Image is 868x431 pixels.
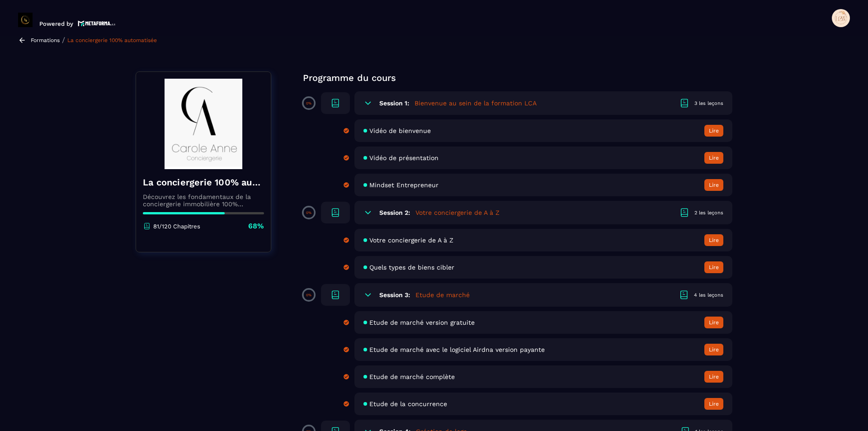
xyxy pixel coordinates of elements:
h6: Session 3: [379,291,410,298]
button: Lire [704,344,723,355]
p: 81/120 Chapitres [153,223,200,230]
p: 0% [306,211,311,215]
span: Vidéo de présentation [369,154,439,161]
span: Etude de marché version gratuite [369,319,475,326]
p: Découvrez les fondamentaux de la conciergerie immobilière 100% automatisée. Cette formation est c... [143,193,264,208]
h6: Session 1: [379,99,409,107]
img: banner [143,79,264,169]
p: Powered by [39,20,73,27]
span: Votre conciergerie de A à Z [369,237,453,244]
h5: Bienvenue au sein de la formation LCA [415,99,537,108]
div: 2 les leçons [694,209,723,216]
span: / [62,36,65,44]
button: Lire [704,152,723,164]
p: Programme du cours [303,71,732,84]
a: La conciergerie 100% automatisée [67,37,157,43]
button: Lire [704,179,723,191]
button: Lire [704,261,723,273]
span: Etude de marché complète [369,373,455,380]
span: Etude de marché avec le logiciel Airdna version payante [369,346,545,353]
span: Mindset Entrepreneur [369,181,439,189]
img: logo [78,19,116,27]
p: 0% [306,293,311,297]
span: Etude de la concurrence [369,400,447,407]
h6: Session 2: [379,209,410,216]
h5: Etude de marché [415,290,470,299]
button: Lire [704,371,723,383]
img: logo-branding [18,13,33,27]
div: 4 les leçons [694,292,723,298]
div: 3 les leçons [694,100,723,107]
a: Formations [31,37,60,43]
span: Vidéo de bienvenue [369,127,431,134]
button: Lire [704,317,723,328]
span: Quels types de biens cibler [369,264,454,271]
button: Lire [704,125,723,137]
p: 0% [306,101,311,105]
p: 68% [248,221,264,231]
button: Lire [704,234,723,246]
button: Lire [704,398,723,410]
h4: La conciergerie 100% automatisée [143,176,264,189]
h5: Votre conciergerie de A à Z [415,208,500,217]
